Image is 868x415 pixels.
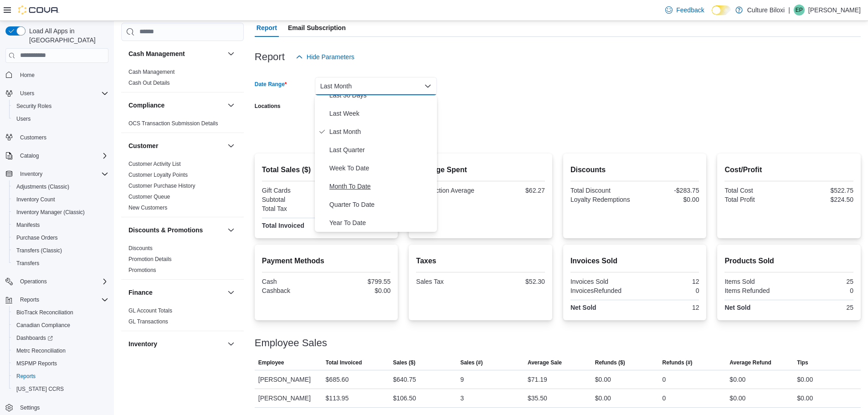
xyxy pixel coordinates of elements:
[128,182,195,190] span: Customer Purchase History
[20,296,39,303] span: Reports
[20,90,34,97] span: Users
[13,258,108,269] span: Transfers
[9,357,112,370] button: MSPMP Reports
[724,287,787,294] div: Items Refunded
[226,140,236,151] button: Customer
[791,287,853,294] div: 0
[20,152,39,159] span: Catalog
[128,288,153,297] h3: Finance
[16,309,73,316] span: BioTrack Reconciliation
[729,374,745,385] div: $0.00
[797,359,808,366] span: Tips
[262,256,391,266] h2: Payment Methods
[315,95,437,232] div: Select listbox
[724,278,787,285] div: Items Sold
[258,359,284,366] span: Employee
[13,358,108,369] span: MSPMP Reports
[255,389,322,407] div: [PERSON_NAME]
[13,371,39,382] a: Reports
[128,193,170,200] span: Customer Queue
[13,220,108,231] span: Manifests
[13,333,108,343] span: Dashboards
[13,384,108,395] span: Washington CCRS
[724,304,750,311] strong: Net Sold
[791,196,853,203] div: $224.50
[16,234,58,241] span: Purchase Orders
[797,374,813,385] div: $0.00
[483,278,545,285] div: $52.30
[16,402,43,413] a: Settings
[16,221,40,229] span: Manifests
[255,338,327,348] h3: Employee Sales
[128,225,224,235] button: Discounts & Promotions
[791,278,853,285] div: 25
[595,374,611,385] div: $0.00
[226,287,236,298] button: Finance
[16,402,108,413] span: Settings
[262,196,324,203] div: Subtotal
[13,320,108,331] span: Canadian Compliance
[13,333,56,343] a: Dashboards
[9,219,112,231] button: Manifests
[13,307,108,318] span: BioTrack Reconciliation
[262,164,391,175] h2: Total Sales ($)
[393,393,416,404] div: $106.50
[729,359,771,366] span: Average Refund
[255,81,287,88] label: Date Range
[16,88,38,99] button: Users
[570,187,633,194] div: Total Discount
[9,319,112,332] button: Canadian Compliance
[9,332,112,344] a: Dashboards
[315,77,437,95] button: Last Month
[791,304,853,311] div: 25
[16,294,43,305] button: Reports
[16,373,36,380] span: Reports
[18,5,59,15] img: Cova
[262,187,324,194] div: Gift Cards
[16,69,108,81] span: Home
[595,359,625,366] span: Refunds ($)
[416,187,478,194] div: Transaction Average
[393,374,416,385] div: $640.75
[16,247,62,254] span: Transfers (Classic)
[797,393,813,404] div: $0.00
[329,90,433,101] span: Last 30 Days
[128,225,203,235] h3: Discounts & Promotions
[9,370,112,383] button: Reports
[788,5,790,15] p: |
[326,393,349,404] div: $113.95
[16,334,53,342] span: Dashboards
[16,260,39,267] span: Transfers
[128,160,181,168] span: Customer Activity List
[128,141,224,150] button: Customer
[128,245,153,251] a: Discounts
[128,256,172,262] a: Promotion Details
[528,374,547,385] div: $71.19
[13,345,69,356] a: Metrc Reconciliation
[128,101,224,110] button: Compliance
[329,144,433,155] span: Last Quarter
[13,101,108,112] span: Security Roles
[416,278,478,285] div: Sales Tax
[637,187,699,194] div: -$283.75
[20,278,47,285] span: Operations
[16,132,50,143] a: Customers
[637,304,699,311] div: 12
[128,101,164,110] h3: Compliance
[796,5,803,15] span: EP
[483,187,545,194] div: $62.27
[794,5,805,15] div: Enid Poole
[128,194,170,200] a: Customer Queue
[663,359,693,366] span: Refunds (#)
[128,141,158,150] h3: Customer
[13,245,108,256] span: Transfers (Classic)
[416,256,545,266] h2: Taxes
[128,307,172,314] span: GL Account Totals
[128,318,168,325] a: GL Transactions
[791,187,853,194] div: $522.75
[9,113,112,125] button: Users
[128,318,168,325] span: GL Transactions
[662,1,708,19] a: Feedback
[255,370,322,389] div: [PERSON_NAME]
[128,49,185,58] h3: Cash Management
